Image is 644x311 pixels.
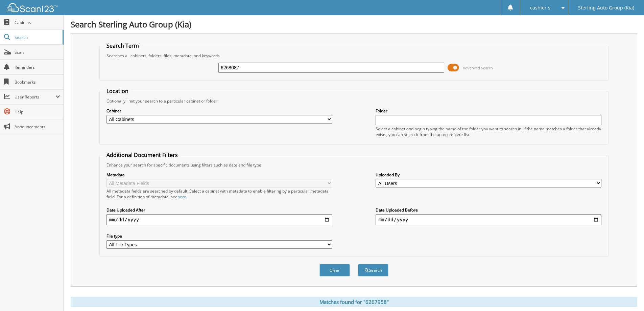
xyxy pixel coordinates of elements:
span: Cabinets [15,20,60,25]
label: Folder [376,108,601,114]
a: here [177,194,186,200]
span: Search [15,35,59,40]
button: Search [358,264,388,276]
label: Date Uploaded Before [376,207,601,213]
legend: Additional Document Filters [103,151,181,159]
div: Optionally limit your search to a particular cabinet or folder [103,98,605,104]
img: scan123-logo-white.svg [7,3,57,12]
span: Help [15,109,60,115]
span: Scan [15,49,60,55]
span: User Reports [15,94,55,100]
div: Searches all cabinets, folders, files, metadata, and keywords [103,53,605,59]
input: end [376,214,601,225]
span: Reminders [15,64,60,70]
div: Select a cabinet and begin typing the name of the folder you want to search in. If the name match... [376,126,601,137]
button: Clear [319,264,350,276]
span: cashier s. [530,6,552,10]
input: start [106,214,332,225]
div: Matches found for "6267958" [71,297,637,307]
span: Bookmarks [15,79,60,85]
span: Advanced Search [463,65,493,70]
div: Enhance your search for specific documents using filters such as date and file type. [103,162,605,168]
span: Announcements [15,124,60,130]
h1: Search Sterling Auto Group (Kia) [71,19,637,30]
legend: Search Term [103,42,142,49]
span: Sterling Auto Group (Kia) [578,6,634,10]
label: Date Uploaded After [106,207,332,213]
label: File type [106,233,332,239]
legend: Location [103,87,132,95]
label: Uploaded By [376,172,601,178]
iframe: Chat Widget [610,279,644,311]
div: All metadata fields are searched by default. Select a cabinet with metadata to enable filtering b... [106,188,332,200]
label: Metadata [106,172,332,178]
label: Cabinet [106,108,332,114]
